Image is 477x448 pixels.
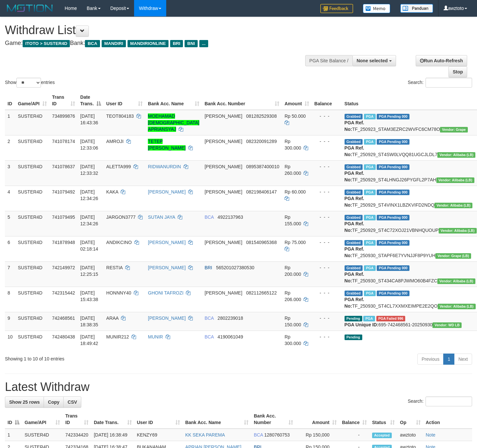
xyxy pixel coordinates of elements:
[345,335,362,340] span: Pending
[205,316,214,321] span: BCA
[5,78,55,88] label: Show entries
[15,91,50,110] th: Game/API: activate to sort column ascending
[216,265,254,270] span: Copy 565201027380530 to clipboard
[148,334,163,339] a: MUNIR
[437,152,475,158] span: Vendor URL: https://dashboard.q2checkout.com/secure
[106,164,131,169] span: ALETTA999
[377,291,409,296] span: PGA Pending
[106,214,135,220] span: JARGON3777
[426,432,436,438] a: Note
[15,312,50,331] td: SUSTER4D
[314,315,339,321] div: - - -
[251,410,296,429] th: Bank Acc. Number: activate to sort column ascending
[52,189,75,194] span: 741079492
[246,139,277,144] span: Copy 082320091289 to clipboard
[185,432,225,438] a: KK SEKA PAREMA
[345,246,364,258] b: PGA Ref. No:
[15,186,50,211] td: SUSTER4D
[320,4,353,13] img: Feedback.jpg
[345,114,363,119] span: Grabbed
[436,177,474,183] span: Vendor URL: https://dashboard.q2checkout.com/secure
[363,316,375,321] span: Marked by awztoto
[439,228,477,234] span: Vendor URL: https://dashboard.q2checkout.com/secure
[314,189,339,195] div: - - -
[345,139,363,145] span: Grabbed
[314,113,339,119] div: - - -
[48,399,59,405] span: Copy
[80,189,98,201] span: [DATE] 12:34:26
[408,397,472,406] label: Search:
[5,397,44,408] a: Show 25 rows
[314,334,339,340] div: - - -
[345,272,364,283] b: PGA Ref. No:
[185,40,197,47] span: BNI
[400,4,433,13] img: panduan.png
[423,410,472,429] th: Action
[183,410,251,429] th: Bank Acc. Name: activate to sort column ascending
[372,433,392,438] span: Accepted
[345,215,363,220] span: Grabbed
[63,397,81,408] a: CSV
[52,214,75,220] span: 741079495
[68,399,77,405] span: CSV
[15,135,50,160] td: SUSTER4D
[5,3,55,13] img: MOTION_logo.png
[199,40,208,47] span: ...
[285,139,301,151] span: Rp 300.000
[106,240,132,245] span: ANDIKCINO
[397,410,423,429] th: Op: activate to sort column ascending
[363,4,390,13] img: Button%20Memo.svg
[128,40,169,47] span: MANDIRIONLINE
[5,410,22,429] th: ID: activate to sort column descending
[205,290,242,295] span: [PERSON_NAME]
[205,240,242,245] span: [PERSON_NAME]
[52,316,75,321] span: 742468561
[345,322,379,327] b: PGA Unique ID:
[314,163,339,170] div: - - -
[148,189,186,194] a: [PERSON_NAME]
[52,164,75,169] span: 741078637
[52,290,75,295] span: 742315442
[246,113,277,119] span: Copy 081282529308 to clipboard
[345,164,363,170] span: Grabbed
[417,354,444,365] a: Previous
[134,410,183,429] th: User ID: activate to sort column ascending
[364,114,375,119] span: Marked by awztoto
[345,316,362,321] span: Pending
[438,304,476,309] span: Vendor URL: https://dashboard.q2checkout.com/secure
[22,429,63,441] td: SUSTER4D
[5,160,15,186] td: 3
[357,58,388,63] span: None selected
[80,139,98,151] span: [DATE] 12:33:06
[432,322,462,328] span: Vendor URL: https://dashboard.q2checkout.com/secure
[345,190,363,195] span: Grabbed
[440,127,468,132] span: Vendor URL: https://settle31.1velocity.biz
[352,55,396,66] button: None selected
[205,334,214,339] span: BCA
[5,236,15,261] td: 6
[50,91,78,110] th: Trans ID: activate to sort column ascending
[285,189,306,194] span: Rp 60.000
[104,91,145,110] th: User ID: activate to sort column ascending
[426,78,472,88] input: Search:
[296,410,339,429] th: Amount: activate to sort column ascending
[106,316,118,321] span: ARAA
[435,253,471,259] span: Vendor URL: https://dashboard.q2checkout.com/secure
[91,410,134,429] th: Date Trans.: activate to sort column ascending
[106,334,129,339] span: MUNIR212
[205,139,242,144] span: [PERSON_NAME]
[52,113,75,119] span: 734899876
[345,265,363,271] span: Grabbed
[170,40,183,47] span: BRI
[52,265,75,270] span: 742149972
[312,91,342,110] th: Balance
[5,429,22,441] td: 1
[434,203,472,208] span: Vendor URL: https://dashboard.q2checkout.com/secure
[15,287,50,312] td: SUSTER4D
[377,164,409,170] span: PGA Pending
[80,164,98,176] span: [DATE] 12:33:32
[377,139,409,145] span: PGA Pending
[106,265,123,270] span: RESTIA
[134,429,183,441] td: KENZY69
[345,196,364,208] b: PGA Ref. No:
